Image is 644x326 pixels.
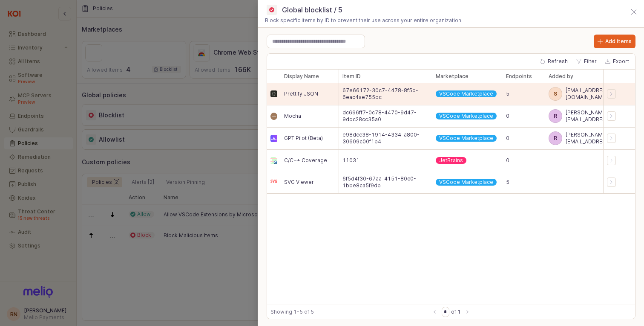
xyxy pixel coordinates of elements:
[439,157,463,164] span: JetBrains
[439,113,493,119] span: VSCode Marketplace
[594,35,635,48] button: Add items
[284,135,323,142] span: GPT Pilot (Beta)
[506,135,509,142] span: 0
[282,5,342,15] p: Global blocklist / 5
[265,17,549,24] p: Block specific items by ID to prevent their use across your entire organization.
[436,73,469,80] span: Marketplace
[602,56,632,67] button: Export
[439,90,493,97] span: VSCode Marketplace
[573,56,600,67] button: Filter
[439,179,493,186] span: VSCode Marketplace
[537,56,571,67] button: Refresh
[566,109,615,123] span: [PERSON_NAME][EMAIL_ADDRESS][PERSON_NAME][PERSON_NAME][DOMAIN_NAME]
[451,308,460,316] label: of 1
[342,157,359,164] span: 11031
[506,157,509,164] span: 0
[342,176,428,189] span: 6f5d4f30-67aa-4151-80c0-1bbe8ca5f9db
[267,305,635,319] div: Table toolbar
[342,109,428,123] span: dc696ff7-0c78-4470-9d47-9ddc28cc35a0
[284,157,327,164] span: C/C++ Coverage
[605,38,632,45] p: Add items
[442,307,448,317] input: Page
[549,110,562,122] span: r
[342,131,428,145] span: e98dcc38-1914-4334-a800-30609c00f1b4
[270,308,430,316] div: Showing 1-5 of 5
[439,135,493,142] span: VSCode Marketplace
[549,87,562,100] span: s
[566,131,615,145] span: [PERSON_NAME][EMAIL_ADDRESS][PERSON_NAME][PERSON_NAME][DOMAIN_NAME]
[506,113,509,119] span: 0
[342,73,361,80] span: Item ID
[506,90,509,97] span: 5
[549,132,562,145] span: r
[284,73,319,80] span: Display Name
[566,87,615,101] span: [EMAIL_ADDRESS][DOMAIN_NAME]
[342,87,428,101] span: 67e66172-30c7-4478-8f5d-6eac4ae755dc
[284,179,314,186] span: SVG Viewer
[284,113,301,119] span: Mocha
[284,90,318,97] span: Prettify JSON
[549,73,573,80] span: Added by
[506,179,509,186] span: 5
[506,73,532,80] span: Endpoints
